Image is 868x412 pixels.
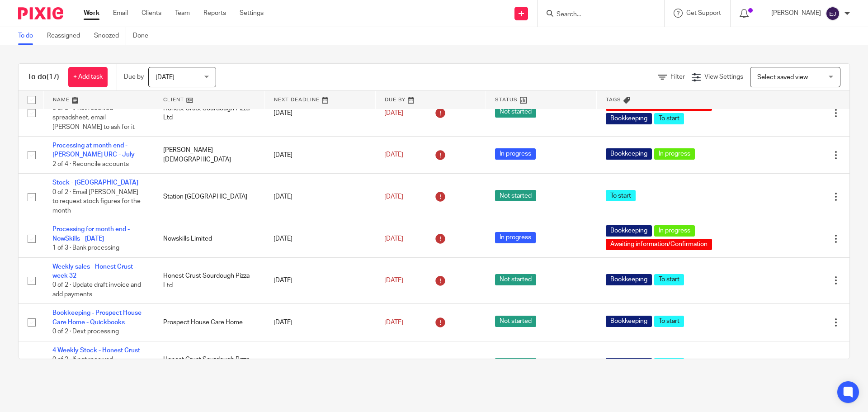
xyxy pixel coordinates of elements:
td: Honest Crust Sourdough Pizza Ltd [154,257,265,304]
span: To start [654,358,684,369]
td: [DATE] [264,220,375,257]
span: To start [654,274,684,285]
a: Weekly sales - Honest Crust - week 32 [52,264,137,279]
td: [DATE] [264,137,375,174]
span: [DATE] [384,194,403,200]
span: 0 of 2 · Email [PERSON_NAME] to request stock figures for the month [52,189,141,214]
td: Honest Crust Sourdough Pizza Ltd [154,90,265,137]
span: [DATE] [384,319,403,326]
img: Pixie [18,7,63,19]
a: Bookkeeping - Prospect House Care Home - Quickbooks [52,310,142,325]
span: Not started [495,190,536,201]
a: Settings [240,9,264,18]
a: Processing for month end - NowSkills - [DATE] [52,226,130,242]
span: To start [654,316,684,327]
span: 2 of 4 · Reconcile accounts [52,161,129,167]
span: 0 of 3 · If not received spreadsheet, email [PERSON_NAME] to ask for it [52,356,135,381]
input: Search [556,11,637,19]
span: [DATE] [384,152,403,158]
a: Reassigned [47,27,87,45]
img: svg%3E [826,6,840,21]
p: [PERSON_NAME] [771,9,821,18]
span: 1 of 3 · Bank processing [52,245,119,251]
span: To start [606,190,636,201]
td: [DATE] [264,174,375,220]
td: Prospect House Care Home [154,304,265,341]
span: Filter [670,74,685,80]
span: To start [654,113,684,124]
span: Bookkeeping [606,148,652,160]
span: In progress [495,232,536,243]
span: Bookkeeping [606,225,652,237]
span: [DATE] [156,74,175,81]
span: Not started [495,106,536,118]
span: [DATE] [384,110,403,116]
td: [PERSON_NAME] [DEMOGRAPHIC_DATA] [154,137,265,174]
td: [DATE] [264,304,375,341]
span: Get Support [686,10,721,16]
a: Done [133,27,155,45]
td: Station [GEOGRAPHIC_DATA] [154,174,265,220]
span: Not started [495,274,536,285]
span: Tags [606,97,621,102]
span: 0 of 3 · If not received spreadsheet, email [PERSON_NAME] to ask for it [52,105,135,130]
a: Processing at month end - [PERSON_NAME] URC - July [52,142,135,158]
span: In progress [495,148,536,160]
span: 0 of 2 · Update draft invoice and add payments [52,282,141,298]
a: Team [175,9,190,18]
a: Work [84,9,99,18]
p: Due by [124,72,144,81]
a: + Add task [68,67,108,87]
a: Clients [142,9,161,18]
a: Reports [203,9,226,18]
span: Bookkeeping [606,274,652,285]
td: [DATE] [264,341,375,388]
span: Awaiting information/Confirmation [606,239,712,250]
td: Nowskills Limited [154,220,265,257]
a: Stock - [GEOGRAPHIC_DATA] [52,180,138,186]
span: [DATE] [384,277,403,284]
span: Bookkeeping [606,113,652,124]
span: In progress [654,225,695,237]
span: Not started [495,358,536,369]
span: 0 of 2 · Dext processing [52,328,119,335]
td: Honest Crust Sourdough Pizza Ltd [154,341,265,388]
a: 4 Weekly Stock - Honest Crust [52,347,140,354]
a: To do [18,27,40,45]
a: Snoozed [94,27,126,45]
h1: To do [28,72,59,82]
td: [DATE] [264,257,375,304]
span: (17) [47,73,59,81]
span: Bookkeeping [606,358,652,369]
a: Email [113,9,128,18]
span: View Settings [704,74,743,80]
span: [DATE] [384,236,403,242]
span: In progress [654,148,695,160]
span: Select saved view [757,74,808,81]
span: Not started [495,316,536,327]
span: Bookkeeping [606,316,652,327]
td: [DATE] [264,90,375,137]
